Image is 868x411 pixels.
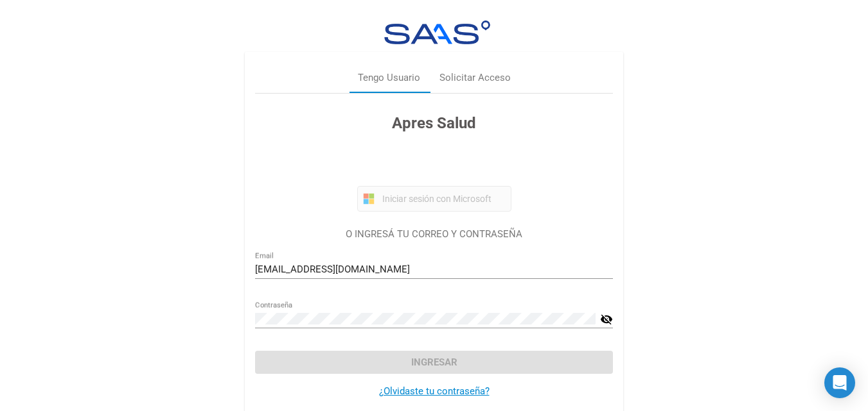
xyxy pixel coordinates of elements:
mat-icon: visibility_off [600,312,613,327]
h3: Apres Salud [255,112,613,135]
a: ¿Olvidaste tu contraseña? [379,385,490,397]
p: O INGRESÁ TU CORREO Y CONTRASEÑA [255,227,613,242]
button: Ingresar [255,351,613,374]
div: Open Intercom Messenger [824,367,855,398]
div: Tengo Usuario [358,71,420,85]
span: Ingresar [411,356,457,368]
span: Iniciar sesión con Microsoft [380,194,506,204]
button: Iniciar sesión con Microsoft [357,186,511,212]
iframe: Botón de Acceder con Google [351,149,518,177]
div: Solicitar Acceso [439,71,511,85]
